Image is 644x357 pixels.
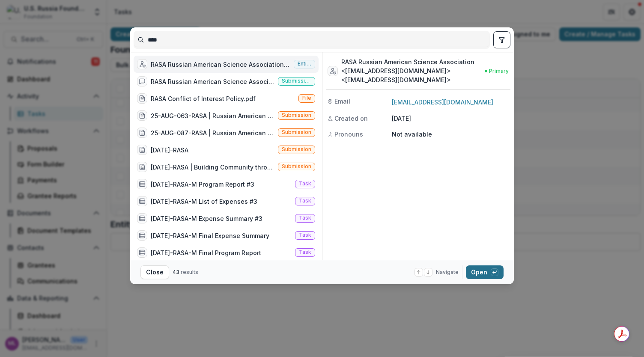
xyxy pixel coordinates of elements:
div: [DATE]-RASA [151,146,188,155]
p: [DATE] [392,114,509,123]
span: Submission [282,112,311,118]
span: Primary [489,67,509,75]
span: Task [299,232,311,238]
div: RASA Russian American Science Association <[EMAIL_ADDRESS][DOMAIN_NAME]> <[EMAIL_ADDRESS][DOMAIN_... [341,57,481,84]
a: [EMAIL_ADDRESS][DOMAIN_NAME] [392,98,493,106]
span: Submission [282,146,311,152]
button: Open [466,265,504,279]
span: Task [299,181,311,187]
span: Email [334,97,350,106]
button: toggle filters [493,31,510,48]
span: Navigate [436,268,459,276]
div: 25-AUG-087-RASA | Russian American Science Association - 2025 - Grant Proposal Application ([DATE]) [151,128,274,137]
div: [DATE]-RASA-M Final Program Report [151,248,261,257]
span: 43 [173,269,179,275]
button: Close [140,265,169,279]
div: [DATE]-RASA-M Final Expense Summary [151,231,269,240]
span: Created on [334,114,368,123]
span: Entity user [298,61,311,67]
span: Submission [282,164,311,170]
span: Submission [282,129,311,135]
span: Task [299,198,311,204]
span: File [302,95,311,101]
span: Submission comment [282,78,311,84]
span: Pronouns [334,130,363,139]
div: [DATE]-RASA | Building Community through T-invariant: A Media Platform for [DEMOGRAPHIC_DATA] Sci... [151,163,274,172]
div: [DATE]-RASA-M Expense Summary #3 [151,214,262,223]
div: 25-AUG-063-RASA | Russian American Science Association - 2025 - Grant Proposal Application ([DATE]) [151,111,274,120]
div: [DATE]-RASA-M Program Report #3 [151,180,254,189]
span: Task [299,215,311,221]
div: [DATE]-RASA-M List of Expenses #3 [151,197,257,206]
div: RASA Russian American Science Association <[EMAIL_ADDRESS][DOMAIN_NAME]> <[EMAIL_ADDRESS][DOMAIN_... [151,60,290,69]
span: Task [299,249,311,255]
p: Not available [392,130,509,139]
span: results [181,269,198,275]
div: RASA Russian American Science Association &lt;[EMAIL_ADDRESS][DOMAIN_NAME]&gt; &lt;[EMAIL_ADDRESS... [151,77,274,86]
div: RASA Conflict of Interest Policy.pdf [151,94,256,103]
